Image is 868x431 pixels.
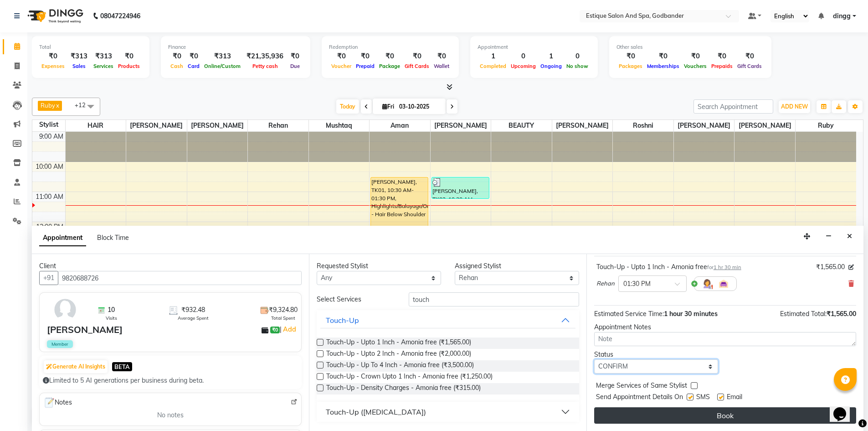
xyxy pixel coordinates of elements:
span: BETA [112,362,132,371]
input: 2025-10-03 [396,100,442,114]
div: ₹0 [645,51,682,62]
div: ₹0 [709,51,735,62]
span: ₹1,565.00 [816,262,845,272]
span: Send Appointment Details On [596,392,683,404]
div: ₹0 [116,51,142,62]
span: Member [47,340,73,348]
span: Gift Cards [735,63,764,69]
span: [PERSON_NAME] [126,120,187,131]
span: Wallet [431,63,452,69]
div: Appointment [478,43,591,51]
span: 10 [108,305,115,315]
span: Petty cash [250,63,280,69]
span: No notes [157,410,184,420]
div: ₹0 [616,51,645,62]
i: Edit price [848,265,854,270]
span: Total Spent [271,315,295,322]
img: logo [23,3,86,29]
div: ₹0 [431,51,452,62]
span: [PERSON_NAME] [552,120,613,131]
span: Vouchers [682,63,709,69]
input: Search by Name/Mobile/Email/Code [58,271,302,285]
span: Package [377,63,402,69]
input: Search by service name [409,292,579,306]
span: Upcoming [508,63,538,69]
div: Assigned Stylist [455,261,579,271]
div: ₹313 [202,51,243,62]
div: Requested Stylist [317,261,441,271]
button: Touch-Up ([MEDICAL_DATA]) [320,404,575,420]
span: 1 hour 30 minutes [664,310,718,318]
div: ₹0 [377,51,402,62]
span: Ruby [796,120,856,131]
span: ADD NEW [781,103,808,110]
button: Generate AI Insights [44,360,108,373]
span: Rehan [596,279,615,288]
img: avatar [52,296,78,323]
span: Estimated Total: [780,310,827,318]
div: Stylist [32,120,65,130]
div: 9:00 AM [37,132,65,141]
div: Other sales [616,43,764,51]
span: SMS [696,392,710,404]
div: Finance [168,43,303,51]
div: Redemption [329,43,452,51]
div: ₹0 [402,51,431,62]
span: ₹9,324.80 [269,305,298,315]
span: Estimated Service Time: [594,310,664,318]
div: Select Services [310,295,402,304]
div: Total [39,43,142,51]
div: [PERSON_NAME] [47,323,123,337]
div: Client [39,261,302,271]
span: [PERSON_NAME] [674,120,734,131]
div: ₹21,35,936 [243,51,287,62]
div: Status [594,350,719,359]
div: Touch-Up - Upto 1 Inch - Amonia free [596,262,741,272]
span: ₹1,565.00 [827,310,856,318]
div: ₹0 [354,51,377,62]
span: dingg [833,11,851,21]
span: Ruby [41,102,55,109]
iframe: chat widget [830,395,859,422]
span: Aman [370,120,430,131]
div: Touch-Up ([MEDICAL_DATA]) [326,406,426,417]
input: Search Appointment [693,99,773,114]
span: Packages [616,63,645,69]
div: ₹313 [91,51,116,62]
span: ₹0 [270,327,280,334]
span: HAIR [66,120,126,131]
span: [PERSON_NAME] [187,120,248,131]
div: Touch-Up [326,315,359,326]
span: Touch-Up - Density Charges - Amonia free (₹315.00) [326,383,481,395]
div: ₹0 [185,51,202,62]
span: Services [91,63,116,69]
span: No show [564,63,591,69]
span: Email [727,392,742,404]
button: ADD NEW [779,100,810,113]
div: ₹313 [67,51,91,62]
div: Appointment Notes [594,322,856,332]
span: +12 [75,101,92,109]
span: Prepaids [709,63,735,69]
b: 08047224946 [100,3,140,29]
span: Expenses [39,63,67,69]
span: Visits [106,315,117,322]
span: Average Spent [178,315,209,322]
span: Touch-Up - Upto 2 Inch - Amonia free (₹2,000.00) [326,349,471,360]
span: Memberships [645,63,682,69]
span: Gift Cards [402,63,431,69]
div: Limited to 5 AI generations per business during beta. [43,376,298,385]
div: [PERSON_NAME], TK01, 10:30 AM-01:30 PM, Highlights/Balayage/Ombre - Hair Below Shoulder [371,177,428,266]
div: [PERSON_NAME], TK02, 10:30 AM-11:15 AM, Haircut (Men) - By Master Stylist [432,177,489,198]
div: 1 [478,51,508,62]
button: Book [594,407,856,424]
span: [PERSON_NAME] [431,120,491,131]
span: mushtaq [309,120,370,131]
div: ₹0 [287,51,303,62]
span: Sales [70,63,88,69]
span: Voucher [329,63,354,69]
span: Products [116,63,142,69]
button: Touch-Up [320,312,575,328]
span: Touch-Up - Upto 1 Inch - Amonia free (₹1,565.00) [326,338,471,349]
button: Close [843,229,856,244]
